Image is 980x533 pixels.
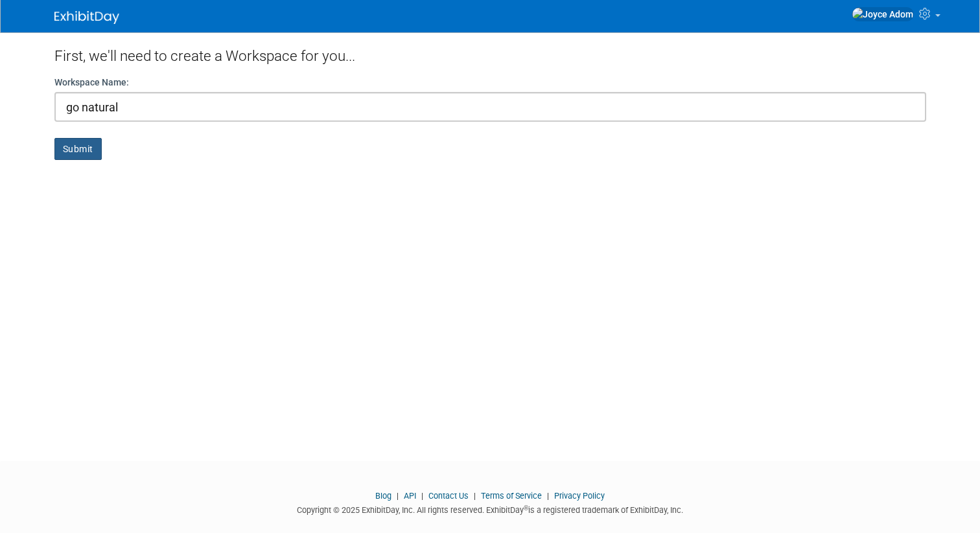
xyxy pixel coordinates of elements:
[54,32,926,76] div: First, we'll need to create a Workspace for you...
[54,138,102,160] button: Submit
[393,491,402,501] span: |
[471,491,479,501] span: |
[54,11,119,24] img: ExhibitDay
[54,76,129,89] label: Workspace Name:
[428,491,469,501] a: Contact Us
[544,491,552,501] span: |
[375,491,391,501] a: Blog
[852,7,914,21] img: Joyce Adom
[481,491,542,501] a: Terms of Service
[554,491,605,501] a: Privacy Policy
[404,491,416,501] a: API
[54,92,926,122] input: Name of your organization
[418,491,426,501] span: |
[524,505,528,512] sup: ®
